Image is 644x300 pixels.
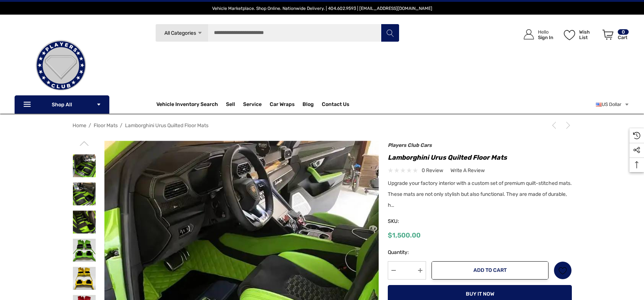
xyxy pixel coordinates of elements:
svg: Wish List [558,266,567,275]
span: $1,500.00 [388,231,421,239]
img: Lamborghini Urus Quilted Floor Mats [73,267,96,290]
span: SKU: [388,216,424,227]
p: Shop All [15,95,109,114]
label: Quantity: [388,248,426,257]
a: Service [243,101,262,109]
a: Next [562,122,572,129]
span: All Categories [164,30,196,36]
span: Sell [226,101,235,109]
a: Previous [550,122,561,129]
p: Hello [538,29,553,35]
img: Lamborghini Urus Quilted Floor Mats [73,210,96,233]
a: Sign in [515,22,557,47]
svg: Go to slide 2 of 2 [79,139,89,148]
span: Vehicle Marketplace. Shop Online. Nationwide Delivery. | 404.602.9593 | [EMAIL_ADDRESS][DOMAIN_NAME] [212,6,432,11]
a: Cart with 0 items [599,22,629,50]
span: 0 review [422,166,443,175]
a: Car Wraps [270,97,303,112]
a: Vehicle Inventory Search [156,101,218,109]
img: Lamborghini Urus Quilted Floor Mats [73,182,96,205]
a: USD [596,97,629,112]
a: Blog [303,101,314,109]
img: Lamborghini Urus Quilted Floor Mats [73,154,96,177]
nav: Breadcrumb [73,119,572,132]
a: Wish List [554,261,572,280]
svg: Wish List [564,30,575,40]
svg: Icon User Account [524,29,534,39]
span: Write a Review [450,167,485,174]
img: Lamborghini Urus Quilted Floor Mats [73,239,96,262]
a: All Categories Icon Arrow Down Icon Arrow Up [155,24,208,42]
svg: Icon Line [23,100,34,109]
h1: Lamborghini Urus Quilted Floor Mats [388,152,572,163]
svg: Top [629,161,644,168]
svg: Icon Arrow Down [197,30,203,36]
svg: Review Your Cart [602,30,613,40]
a: Floor Mats [94,122,118,129]
a: Lamborghini Urus Quilted Floor Mats [125,122,208,129]
a: Write a Review [450,166,485,175]
svg: Social Media [633,147,640,154]
button: Add to Cart [432,261,549,280]
a: Contact Us [322,101,349,109]
img: Players Club | Cars For Sale [24,29,97,102]
p: 0 [618,29,629,35]
span: Car Wraps [270,101,294,109]
svg: Recently Viewed [633,132,640,139]
a: Home [73,122,86,129]
svg: Icon Arrow Down [96,102,101,107]
span: Upgrade your factory interior with a custom set of premium quilt-stitched mats. These mats are no... [388,180,572,208]
p: Sign In [538,35,553,40]
p: Cart [618,35,629,40]
a: Wish List Wish List [561,22,599,47]
button: Search [381,24,399,42]
a: Sell [226,97,243,112]
a: Players Club Cars [388,142,432,148]
p: Wish List [579,29,598,40]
